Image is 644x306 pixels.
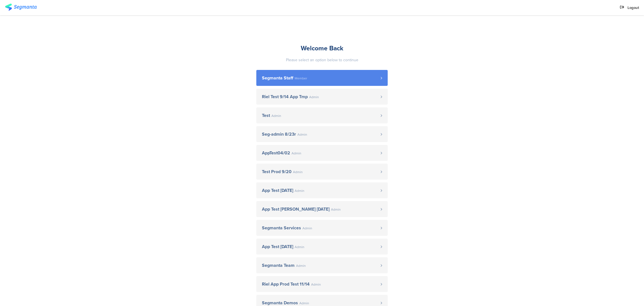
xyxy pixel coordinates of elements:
span: Admin [292,152,301,155]
div: Welcome Back [256,43,388,53]
span: Segmanta Team [262,263,295,268]
a: Segmanta Team Admin [256,257,388,273]
a: App Test [PERSON_NAME] [DATE] Admin [256,201,388,217]
a: Riel App Prod Test 11/14 Admin [256,276,388,292]
span: Admin [296,264,306,267]
span: Admin [271,114,281,117]
span: Admin [331,208,341,211]
span: Admin [297,133,307,136]
a: AppTest04/02 Admin [256,145,388,161]
span: Admin [302,227,312,230]
a: Test Prod 9/20 Admin [256,164,388,180]
span: Test [262,113,270,118]
a: Riel Test 9/14 App Tmp Admin [256,89,388,105]
span: Admin [295,245,304,249]
span: App Test [DATE] [262,244,293,249]
span: Admin [311,283,321,286]
span: Riel Test 9/14 App Tmp [262,95,308,99]
span: Admin [293,170,303,174]
a: Segmanta Staff Member [256,70,388,86]
span: App Test [DATE] [262,188,293,193]
span: Admin [299,302,309,305]
a: Segmanta Services Admin [256,220,388,236]
span: Seg-admin 8/23r [262,132,296,136]
a: App Test [DATE] Admin [256,239,388,255]
span: App Test [PERSON_NAME] [DATE] [262,207,330,211]
span: AppTest04/02 [262,151,290,155]
span: Member [295,77,307,80]
span: Test Prod 9/20 [262,170,292,174]
span: Riel App Prod Test 11/14 [262,282,310,286]
div: Please select an option below to continue [256,57,388,63]
a: Seg-admin 8/23r Admin [256,126,388,142]
span: Segmanta Demos [262,301,298,305]
img: segmanta logo [5,4,37,11]
span: Segmanta Staff [262,76,293,80]
span: Segmanta Services [262,226,301,230]
span: Admin [309,95,319,99]
a: Test Admin [256,107,388,123]
span: Logout [628,5,639,10]
a: App Test [DATE] Admin [256,182,388,198]
span: Admin [295,189,304,192]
